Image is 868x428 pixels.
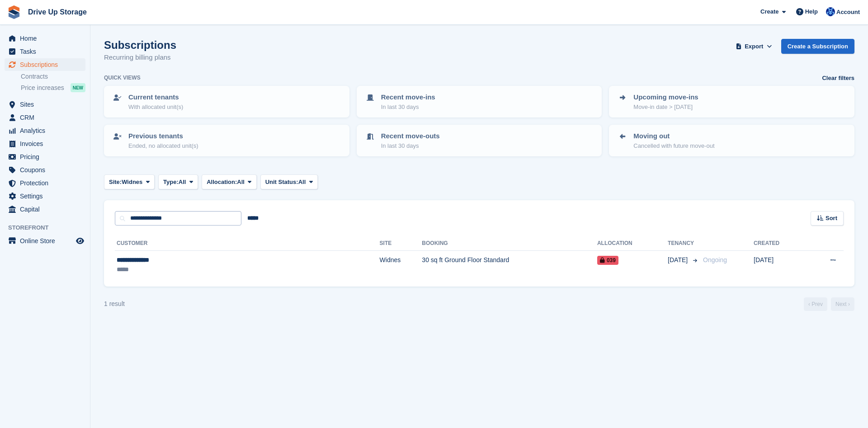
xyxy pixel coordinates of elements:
span: Storefront [8,223,90,232]
th: Site [380,236,422,251]
h1: Subscriptions [104,39,176,51]
p: Recurring billing plans [104,52,176,63]
button: Export [734,39,774,54]
span: Invoices [20,137,74,150]
a: menu [5,98,85,111]
span: All [179,178,186,187]
a: menu [5,190,85,202]
a: menu [5,203,85,216]
span: CRM [20,111,74,124]
a: Upcoming move-ins Move-in date > [DATE] [610,87,854,117]
a: menu [5,45,85,58]
span: Widnes [122,178,142,187]
a: Contracts [21,72,85,81]
a: Moving out Cancelled with future move-out [610,126,854,155]
p: With allocated unit(s) [128,103,183,112]
a: Current tenants With allocated unit(s) [105,87,349,117]
a: menu [5,124,85,137]
span: 039 [597,256,618,265]
span: Analytics [20,124,74,137]
span: Help [805,7,818,16]
span: Allocation: [207,178,237,187]
span: Sites [20,98,74,111]
th: Booking [422,236,597,251]
a: menu [5,137,85,150]
nav: Page [802,297,856,311]
span: Online Store [20,235,74,247]
a: Previous tenants Ended, no allocated unit(s) [105,126,349,155]
span: All [298,178,306,187]
p: Upcoming move-ins [633,92,698,103]
a: Clear filters [822,74,854,83]
th: Customer [115,236,380,251]
a: Recent move-ins In last 30 days [358,87,601,117]
p: Cancelled with future move-out [633,141,714,151]
button: Type: All [158,174,198,189]
span: Ongoing [703,256,727,263]
td: [DATE] [754,251,806,279]
th: Allocation [597,236,668,251]
p: Move-in date > [DATE] [633,103,698,112]
p: Previous tenants [128,131,198,141]
p: In last 30 days [381,103,435,112]
p: Recent move-ins [381,92,435,103]
a: menu [5,164,85,176]
a: Preview store [75,235,85,246]
span: Tasks [20,45,74,58]
button: Allocation: All [202,174,257,189]
span: Protection [20,177,74,189]
span: Capital [20,203,74,216]
span: All [237,178,245,187]
span: Type: [163,178,179,187]
span: Site: [109,178,122,187]
a: Next [831,297,854,311]
span: Pricing [20,151,74,163]
span: Export [745,42,763,51]
a: Drive Up Storage [24,5,90,19]
h6: Quick views [104,74,141,82]
p: In last 30 days [381,141,440,151]
p: Ended, no allocated unit(s) [128,141,198,151]
button: Site: Widnes [104,174,155,189]
div: NEW [71,83,85,92]
a: menu [5,32,85,45]
a: menu [5,177,85,189]
img: Widnes Team [826,7,835,16]
img: stora-icon-8386f47178a22dfd0bd8f6a31ec36ba5ce8667c1dd55bd0f319d3a0aa187defe.svg [7,5,21,19]
td: Widnes [380,251,422,279]
div: 1 result [104,299,125,309]
span: [DATE] [668,255,689,265]
a: Create a Subscription [781,39,854,54]
a: Price increases NEW [21,83,85,93]
p: Recent move-outs [381,131,440,141]
p: Moving out [633,131,714,141]
span: Home [20,32,74,45]
a: Previous [804,297,827,311]
a: menu [5,111,85,124]
span: Coupons [20,164,74,176]
span: Sort [826,214,837,223]
span: Account [836,8,860,17]
p: Current tenants [128,92,183,103]
span: Create [760,7,778,16]
button: Unit Status: All [260,174,318,189]
td: 30 sq ft Ground Floor Standard [422,251,597,279]
th: Tenancy [668,236,699,251]
a: menu [5,58,85,71]
span: Settings [20,190,74,202]
a: menu [5,151,85,163]
span: Unit Status: [265,178,298,187]
a: Recent move-outs In last 30 days [358,126,601,155]
span: Subscriptions [20,58,74,71]
th: Created [754,236,806,251]
a: menu [5,235,85,247]
span: Price increases [21,84,64,92]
